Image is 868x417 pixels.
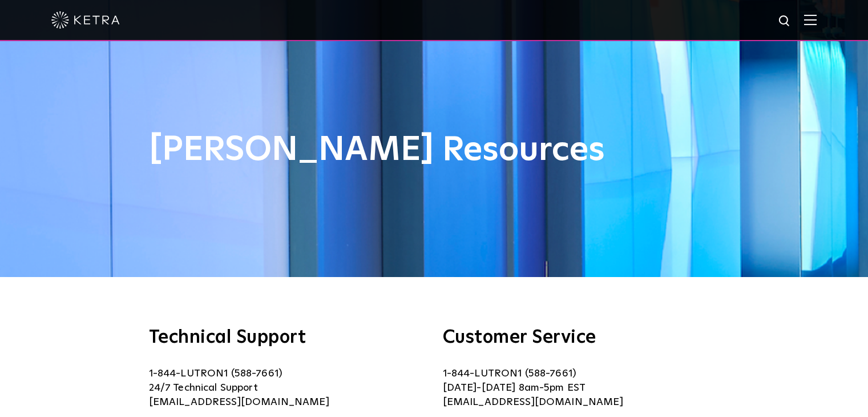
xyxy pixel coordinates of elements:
[778,14,792,29] img: search icon
[51,11,120,29] img: ketra-logo-2019-white
[149,367,426,410] p: 1-844-LUTRON1 (588-7661) 24/7 Technical Support
[149,328,426,347] h3: Technical Support
[443,328,720,347] h3: Customer Service
[443,367,720,410] p: 1-844-LUTRON1 (588-7661) [DATE]-[DATE] 8am-5pm EST [EMAIL_ADDRESS][DOMAIN_NAME]
[149,131,720,169] h1: [PERSON_NAME] Resources
[149,397,329,407] a: [EMAIL_ADDRESS][DOMAIN_NAME]
[804,14,817,25] img: Hamburger%20Nav.svg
